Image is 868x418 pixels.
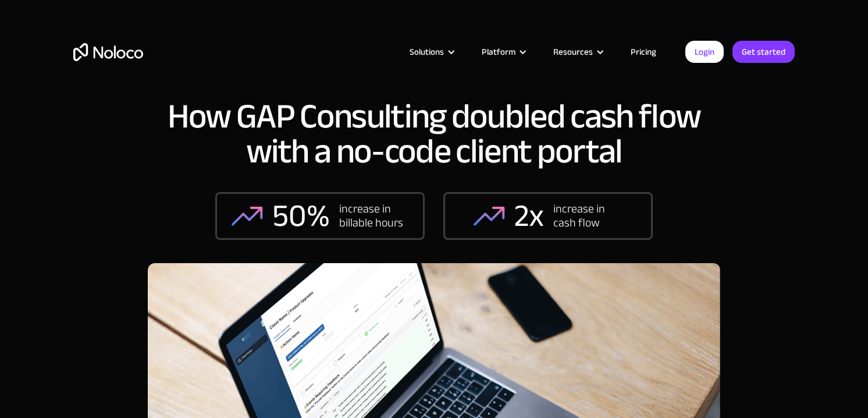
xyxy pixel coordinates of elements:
div: Solutions [395,44,467,59]
div: Platform [482,44,515,59]
h1: How GAP Consulting doubled cash flow with a no-code client portal [148,99,720,169]
div: Resources [539,44,616,59]
a: Pricing [616,44,671,59]
a: home [73,43,143,61]
div: increase in billable hours [339,202,409,230]
div: Resources [553,44,593,59]
div: Solutions [410,44,444,59]
a: Login [685,41,724,63]
div: 50% [272,199,330,233]
a: Get started [732,41,795,63]
div: Platform [467,44,539,59]
div: increase in cash flow [553,202,623,230]
div: 2x [514,199,544,233]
